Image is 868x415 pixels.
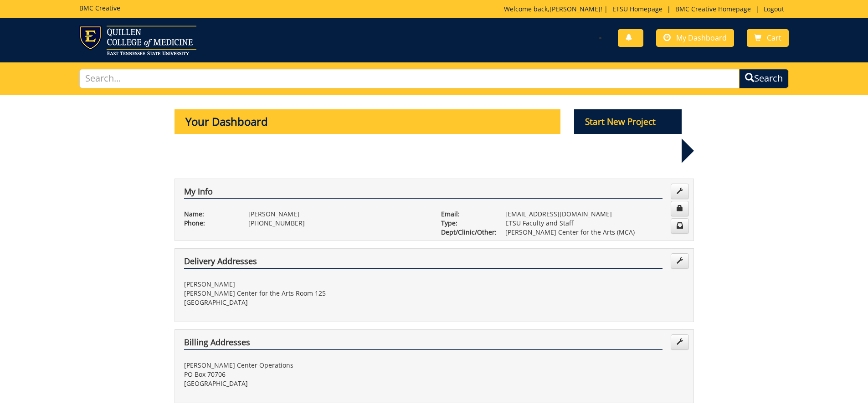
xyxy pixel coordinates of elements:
[671,201,689,216] a: Change Password
[767,33,781,43] span: Cart
[505,210,684,219] p: [EMAIL_ADDRESS][DOMAIN_NAME]
[248,219,427,228] p: [PHONE_NUMBER]
[184,289,427,298] p: [PERSON_NAME] Center for the Arts Room 125
[175,109,561,134] p: Your Dashboard
[504,5,789,14] p: Welcome back, ! | | |
[671,253,689,269] a: Edit Addresses
[676,33,727,43] span: My Dashboard
[441,219,492,228] p: Type:
[671,5,755,13] a: BMC Creative Homepage
[184,187,663,199] h4: My Info
[79,5,120,11] h5: BMC Creative
[184,280,427,289] p: [PERSON_NAME]
[550,5,601,13] a: [PERSON_NAME]
[574,109,682,134] p: Start New Project
[656,29,734,47] a: My Dashboard
[505,228,684,237] p: [PERSON_NAME] Center for the Arts (MCA)
[441,228,492,237] p: Dept/Clinic/Other:
[184,370,427,379] p: PO Box 70706
[574,118,682,127] a: Start New Project
[184,210,235,219] p: Name:
[441,210,492,219] p: Email:
[184,379,427,388] p: [GEOGRAPHIC_DATA]
[184,298,427,307] p: [GEOGRAPHIC_DATA]
[608,5,667,13] a: ETSU Homepage
[671,218,689,234] a: Change Communication Preferences
[248,210,427,219] p: [PERSON_NAME]
[184,361,427,370] p: [PERSON_NAME] Center Operations
[184,219,235,228] p: Phone:
[747,29,789,47] a: Cart
[671,334,689,350] a: Edit Addresses
[759,5,789,13] a: Logout
[671,184,689,199] a: Edit Info
[739,69,789,88] button: Search
[184,338,663,350] h4: Billing Addresses
[79,69,740,88] input: Search...
[184,257,663,269] h4: Delivery Addresses
[79,26,196,55] img: ETSU logo
[505,219,684,228] p: ETSU Faculty and Staff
